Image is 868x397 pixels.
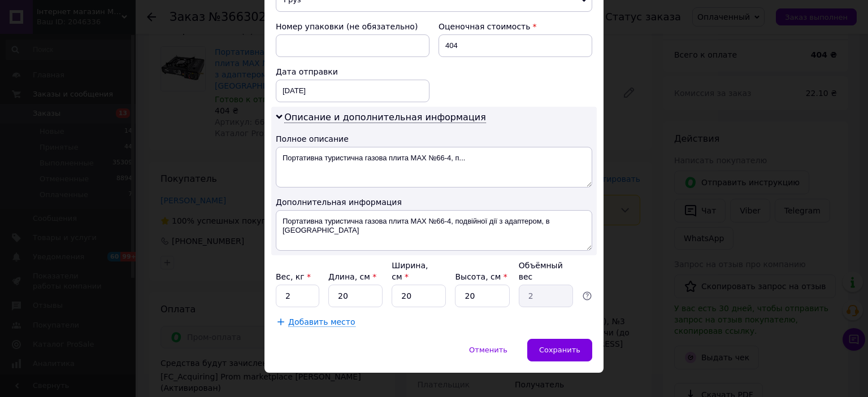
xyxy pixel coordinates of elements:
[276,66,429,77] div: Дата отправки
[288,317,355,327] span: Добавить место
[276,21,429,32] div: Номер упаковки (не обязательно)
[276,197,592,208] div: Дополнительная информация
[469,346,507,354] span: Отменить
[276,147,592,187] textarea: Портативна туристична газова плита MAX №66-4, п...
[276,210,592,251] textarea: Портативна туристична газова плита MAX №66-4, подвійної дії з адаптером, в [GEOGRAPHIC_DATA]
[328,272,376,281] label: Длина, см
[392,261,428,281] label: Ширина, см
[276,133,592,145] div: Полное описание
[539,346,580,354] span: Сохранить
[284,112,486,123] span: Описание и дополнительная информация
[519,260,573,282] div: Объёмный вес
[455,272,507,281] label: Высота, см
[276,272,311,281] label: Вес, кг
[439,21,592,32] div: Оценочная стоимость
